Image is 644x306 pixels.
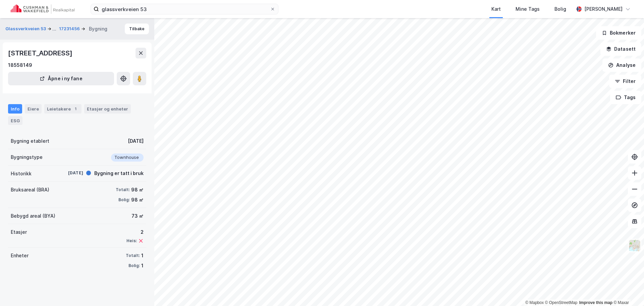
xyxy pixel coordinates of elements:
div: Bebygd areal (BYA) [11,212,55,220]
div: Bygningstype [11,153,43,161]
div: Bygning er tatt i bruk [94,169,144,177]
div: Bygning [89,25,107,33]
div: 18558149 [8,61,32,69]
div: 98 ㎡ [131,196,144,204]
div: Totalt: [126,253,140,258]
div: [STREET_ADDRESS] [8,48,74,58]
button: Filter [609,75,641,88]
div: Heis: [126,238,137,244]
button: Åpne i ny fane [8,72,114,85]
a: Mapbox [525,300,544,305]
button: 17231456 [59,26,81,32]
div: Leietakere [44,104,82,114]
div: ... [52,25,56,33]
iframe: Chat Widget [610,274,644,306]
img: cushman-wakefield-realkapital-logo.202ea83816669bd177139c58696a8fa1.svg [11,4,74,14]
div: [DATE] [128,137,144,145]
div: Mine Tags [516,5,540,13]
div: Historikk [11,170,32,178]
div: Info [8,104,22,114]
div: Totalt: [116,187,130,192]
div: Kontrollprogram for chat [610,274,644,306]
div: Kart [491,5,501,13]
button: Datasett [600,42,641,56]
div: Bruksareal (BRA) [11,186,49,194]
div: 73 ㎡ [131,212,144,220]
div: 1 [141,252,144,260]
div: 2 [126,228,144,236]
div: Bolig [554,5,566,13]
div: [DATE] [56,170,83,176]
img: Z [628,239,641,252]
input: Søk på adresse, matrikkel, gårdeiere, leietakere eller personer [99,4,270,14]
button: Glassverkveien 53 [5,25,47,33]
button: Analyse [602,58,641,72]
div: Bygning etablert [11,137,49,145]
button: Tilbake [125,24,149,34]
div: Eiere [25,104,42,114]
a: OpenStreetMap [545,300,578,305]
div: 98 ㎡ [131,186,144,194]
div: Bolig: [128,263,140,268]
div: Etasjer [11,228,27,236]
div: ESG [8,116,22,125]
button: Tags [610,91,641,104]
div: 1 [141,262,144,270]
div: Etasjer og enheter [87,106,128,112]
div: [PERSON_NAME] [584,5,623,13]
div: Enheter [11,252,29,260]
div: 1 [72,105,79,112]
button: Bokmerker [596,26,641,40]
div: Bolig: [118,197,130,203]
a: Improve this map [579,300,612,305]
